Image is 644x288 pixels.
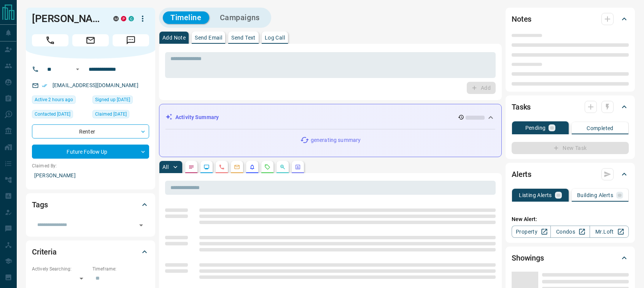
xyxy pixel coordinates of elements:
h2: Criteria [32,246,57,258]
div: Alerts [512,165,629,183]
div: Tags [32,196,149,214]
a: Mr.Loft [590,226,629,238]
a: Property [512,226,551,238]
div: mrloft.ca [113,16,119,21]
div: Future Follow Up [32,145,149,159]
span: Message [113,34,149,46]
div: Criteria [32,243,149,261]
div: Fri Sep 12 2025 [32,95,89,106]
p: Listing Alerts [519,193,552,198]
span: Email [72,34,109,46]
svg: Listing Alerts [249,164,255,170]
p: generating summary [311,136,361,144]
div: Tasks [512,98,629,116]
div: Activity Summary [165,110,495,124]
h2: Tasks [512,101,531,113]
button: Open [136,220,146,231]
svg: Opportunities [280,164,286,170]
p: Completed [587,126,614,131]
span: Contacted [DATE] [35,110,70,118]
p: Activity Summary [175,113,219,121]
p: All [162,164,169,170]
button: Timeline [163,11,209,24]
p: Pending [525,125,546,130]
span: Claimed [DATE] [95,110,127,118]
div: Renter [32,124,149,138]
div: property.ca [121,16,126,21]
h2: Notes [512,13,531,25]
div: Notes [512,10,629,28]
button: Campaigns [212,11,267,24]
a: [EMAIL_ADDRESS][DOMAIN_NAME] [52,82,138,88]
p: New Alert: [512,215,629,223]
svg: Calls [219,164,225,170]
svg: Emails [234,164,240,170]
p: Log Call [265,35,285,40]
p: Building Alerts [577,193,613,198]
h2: Alerts [512,168,531,180]
svg: Agent Actions [295,164,301,170]
a: Condos [550,226,590,238]
h1: [PERSON_NAME] [32,13,102,25]
span: Signed up [DATE] [95,96,130,103]
p: Add Note [162,35,186,40]
h2: Showings [512,252,544,264]
div: condos.ca [129,16,134,21]
svg: Requests [264,164,270,170]
div: Showings [512,249,629,267]
svg: Lead Browsing Activity [204,164,210,170]
p: Timeframe: [92,266,149,272]
div: Thu Jan 03 2019 [92,110,149,121]
p: Send Email [195,35,222,40]
p: Send Text [231,35,256,40]
button: Open [73,65,82,74]
svg: Email Verified [42,83,47,88]
div: Wed Jan 02 2019 [92,95,149,106]
p: Actively Searching: [32,266,89,272]
span: Active 2 hours ago [35,96,73,103]
h2: Tags [32,199,48,211]
div: Sun Sep 07 2025 [32,110,89,121]
span: Call [32,34,68,46]
p: [PERSON_NAME] [32,169,149,182]
p: Claimed By: [32,162,149,169]
svg: Notes [188,164,194,170]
